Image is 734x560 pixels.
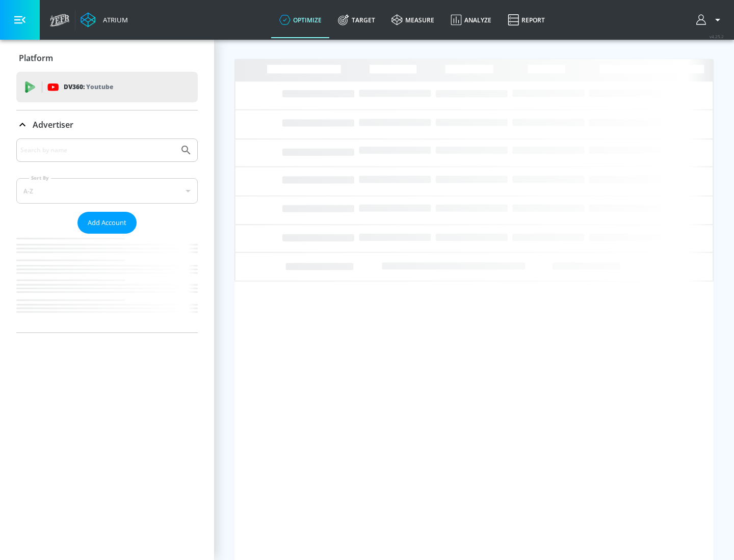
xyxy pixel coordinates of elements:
span: Add Account [88,217,126,229]
p: Advertiser [33,119,73,130]
a: Analyze [442,2,500,38]
a: Atrium [81,12,128,27]
p: Youtube [86,81,113,92]
a: measure [383,2,442,38]
p: Platform [19,52,53,64]
div: Advertiser [16,138,198,332]
button: Add Account [77,212,137,234]
span: v 4.25.2 [710,34,724,39]
a: Target [330,2,383,38]
input: Search by name [20,144,175,157]
div: Atrium [99,15,128,24]
div: A-Z [16,178,198,204]
nav: list of Advertiser [16,234,198,332]
div: DV360: Youtube [16,72,198,102]
a: optimize [271,2,330,38]
label: Sort By [29,175,51,181]
div: Platform [16,44,198,72]
div: Advertiser [16,110,198,139]
a: Report [500,2,553,38]
p: DV360: [64,81,113,93]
